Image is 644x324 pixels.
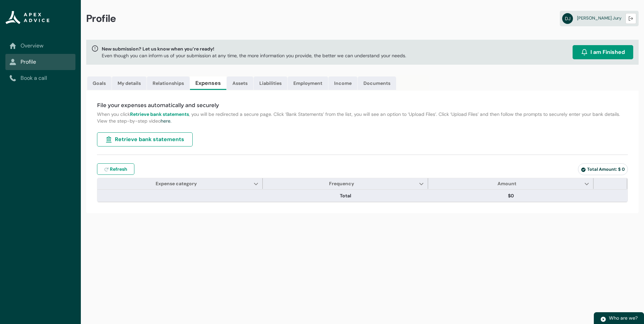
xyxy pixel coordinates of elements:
[340,193,351,199] lightning-base-formatted-text: Total
[102,52,406,59] p: Even though you can inform us of your submission at any time, the more information you provide, t...
[581,49,588,56] img: alarm.svg
[112,76,147,90] a: My details
[87,76,111,90] a: Goals
[9,74,71,82] a: Book a call
[578,163,628,175] lightning-badge: Total Amount
[5,38,75,86] nav: Sub page
[5,11,50,24] img: Apex Advice Group
[9,42,71,50] a: Overview
[105,136,112,143] img: landmark.svg
[560,11,639,26] a: DJ[PERSON_NAME] Jury
[358,76,396,90] a: Documents
[86,12,116,25] span: Profile
[97,163,134,175] button: Refresh
[254,76,287,90] a: Liabilities
[190,76,226,90] a: Expenses
[97,101,628,109] h4: File your expenses automatically and securely
[161,118,171,124] a: here.
[102,45,406,52] span: New submission? Let us know when you’re ready!
[130,111,189,117] strong: Retrieve bank statements
[590,48,625,56] span: I am Finished
[581,166,625,172] span: Total Amount: $ 0
[9,58,71,66] a: Profile
[600,316,606,322] img: play.svg
[147,76,190,90] a: Relationships
[97,132,193,147] button: Retrieve bank statements
[573,45,633,59] button: I am Finished
[110,166,127,172] span: Refresh
[625,13,636,24] button: Logout
[508,193,514,199] lightning-formatted-number: $0
[288,76,328,90] a: Employment
[577,15,621,21] span: [PERSON_NAME] Jury
[115,135,184,143] span: Retrieve bank statements
[562,13,573,24] abbr: DJ
[97,111,628,124] p: When you click , you will be redirected a secure page. Click ‘Bank Statements’ from the list, you...
[328,76,357,90] a: Income
[609,315,638,321] span: Who are we?
[227,76,253,90] a: Assets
